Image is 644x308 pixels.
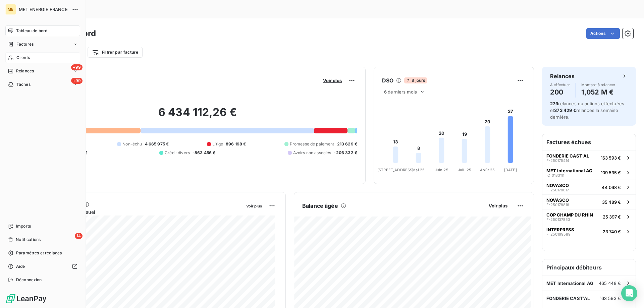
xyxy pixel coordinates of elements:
[542,134,636,150] h6: Factures échues
[16,237,41,243] span: Notifications
[377,168,414,172] tspan: [STREET_ADDRESS]
[546,218,570,222] span: F-250137553
[504,168,517,172] tspan: [DATE]
[599,281,621,286] span: 465 448 €
[550,83,570,87] span: À effectuer
[404,77,427,83] span: 8 jours
[581,87,615,98] h4: 1,052 M €
[550,101,624,120] span: relances ou actions effectuées et relancés la semaine dernière.
[71,78,83,84] span: +99
[550,101,558,106] span: 279
[38,106,357,126] h2: 6 434 112,26 €
[75,233,83,239] span: 14
[546,212,593,218] span: COP CHAMP DU RHIN
[621,285,637,301] div: Open Intercom Messenger
[546,188,569,192] span: F-250178817
[542,180,636,194] button: NOVASCOF-25017881744 068 €
[382,76,393,84] h6: DSO
[458,168,471,172] tspan: Juil. 25
[435,168,448,172] tspan: Juin 25
[542,150,636,165] button: FONDERIE CAST'ALF-250175414163 593 €
[323,78,342,83] span: Voir plus
[384,89,417,95] span: 6 derniers mois
[334,150,357,156] span: -206 332 €
[602,185,621,190] span: 44 068 €
[337,141,357,147] span: 213 629 €
[5,261,80,272] a: Aide
[16,81,31,87] span: Tâches
[542,259,636,275] h6: Principaux débiteurs
[16,28,47,34] span: Tableau de bord
[550,87,570,98] h4: 200
[546,153,589,159] span: FONDERIE CAST'AL
[546,183,569,188] span: NOVASCO
[546,197,569,203] span: NOVASCO
[412,168,425,172] tspan: Mai 25
[487,203,509,209] button: Voir plus
[193,150,216,156] span: -863 456 €
[546,281,593,286] span: MET International AG
[38,208,241,215] span: Chiffre d'affaires mensuel
[601,155,621,161] span: 163 593 €
[603,229,621,234] span: 23 740 €
[244,203,264,209] button: Voir plus
[212,141,223,147] span: Litige
[88,47,143,58] button: Filtrer par facture
[71,64,83,70] span: +99
[16,41,34,47] span: Factures
[16,250,62,256] span: Paramètres et réglages
[480,168,495,172] tspan: Août 25
[546,227,574,232] span: INTERPRESS
[546,296,590,301] span: FONDERIE CAST'AL
[602,199,621,205] span: 35 489 €
[321,77,344,83] button: Voir plus
[542,209,636,224] button: COP CHAMP DU RHINF-25013755325 397 €
[16,263,25,269] span: Aide
[290,141,334,147] span: Promesse de paiement
[302,202,338,210] h6: Balance âgée
[542,194,636,209] button: NOVASCOF-25017881635 489 €
[601,170,621,175] span: 109 535 €
[586,28,620,39] button: Actions
[5,293,47,304] img: Logo LeanPay
[226,141,246,147] span: 896 198 €
[546,203,569,207] span: F-250178816
[542,224,636,239] button: INTERPRESSF-25016958923 740 €
[603,214,621,220] span: 25 397 €
[600,296,621,301] span: 163 593 €
[542,165,636,180] button: MET International AGIC-0183111109 535 €
[122,141,142,147] span: Non-échu
[581,83,615,87] span: Montant à relancer
[16,277,42,283] span: Déconnexion
[246,204,262,208] span: Voir plus
[165,150,190,156] span: Crédit divers
[550,72,575,80] h6: Relances
[16,55,30,61] span: Clients
[293,150,331,156] span: Avoirs non associés
[554,108,576,113] span: 373 429 €
[145,141,169,147] span: 4 665 975 €
[546,173,564,177] span: IC-0183111
[16,68,34,74] span: Relances
[546,168,592,173] span: MET International AG
[16,223,31,229] span: Imports
[546,232,571,236] span: F-250169589
[489,203,507,208] span: Voir plus
[546,159,569,163] span: F-250175414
